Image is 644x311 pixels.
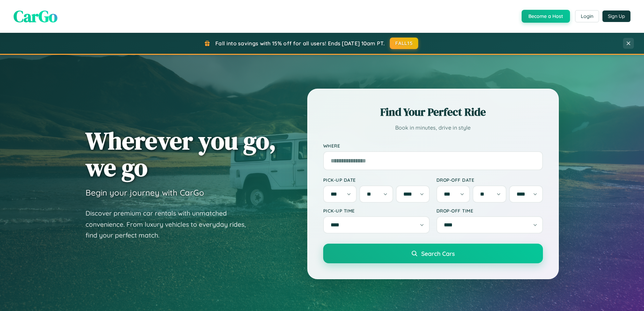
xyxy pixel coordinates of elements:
button: Search Cars [323,244,543,263]
h2: Find Your Perfect Ride [323,105,543,119]
span: Search Cars [421,250,455,257]
p: Book in minutes, drive in style [323,123,543,133]
button: FALL15 [390,38,418,49]
label: Pick-up Date [323,177,430,183]
label: Drop-off Time [436,208,543,214]
label: Where [323,143,543,149]
span: CarGo [14,5,57,27]
button: Become a Host [522,10,570,23]
span: Fall into savings with 15% off for all users! Ends [DATE] 10am PT. [215,40,385,47]
h1: Wherever you go, we go [86,127,276,181]
button: Login [575,10,599,22]
label: Drop-off Date [436,177,543,183]
button: Sign Up [602,10,630,22]
p: Discover premium car rentals with unmatched convenience. From luxury vehicles to everyday rides, ... [86,208,255,241]
label: Pick-up Time [323,208,430,214]
h3: Begin your journey with CarGo [86,187,204,198]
